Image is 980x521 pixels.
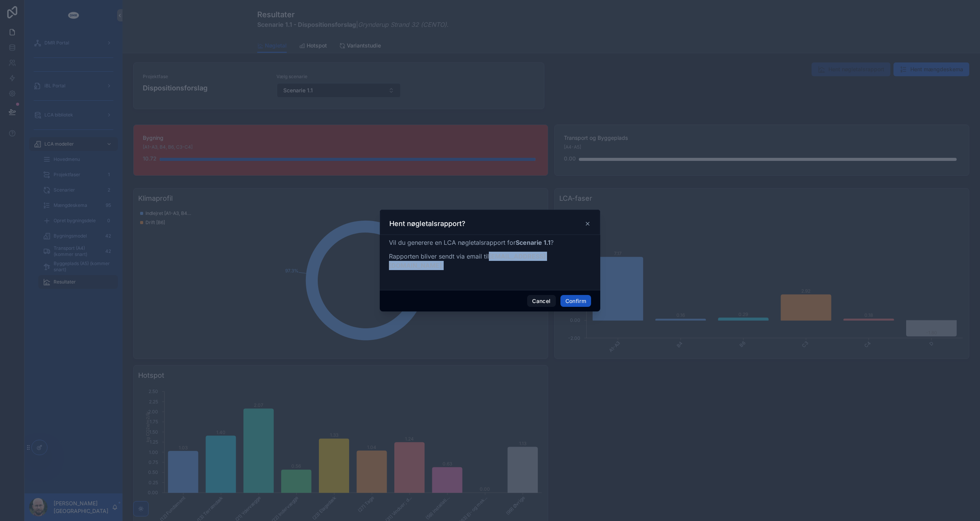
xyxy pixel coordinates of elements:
[389,252,591,270] p: Rapporten bliver sendt via email til .
[389,238,591,247] p: Vil du generere en LCA nøgletalsrapport for ?
[527,295,555,307] button: Cancel
[560,295,591,307] button: Confirm
[389,219,465,228] h3: Hent nøgletalsrapport?
[516,239,550,246] strong: Scenarie 1.1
